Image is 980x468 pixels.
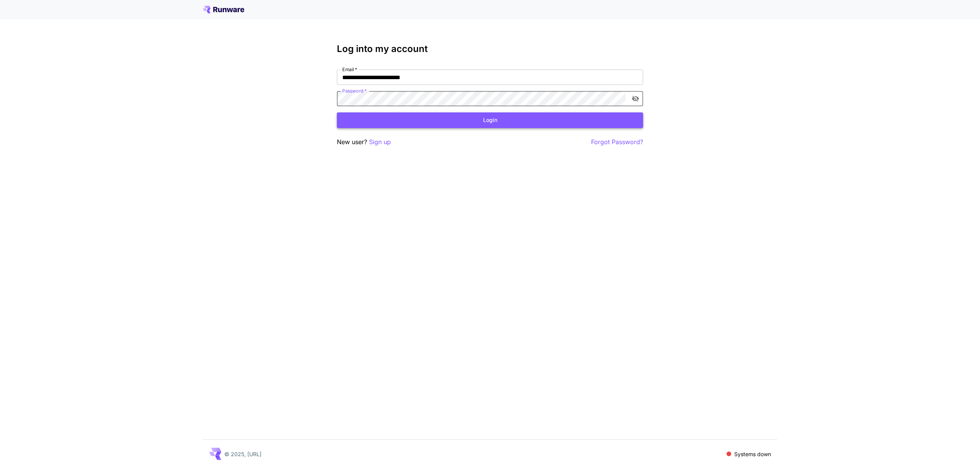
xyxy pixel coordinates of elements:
[591,137,643,147] button: Forgot Password?
[337,44,643,54] h3: Log into my account
[629,92,642,106] button: toggle password visibility
[369,137,391,147] button: Sign up
[342,66,357,73] label: Email
[342,88,367,94] label: Password
[337,112,643,128] button: Login
[224,450,261,458] p: © 2025, [URL]
[337,137,391,147] p: New user?
[734,450,771,458] p: Systems down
